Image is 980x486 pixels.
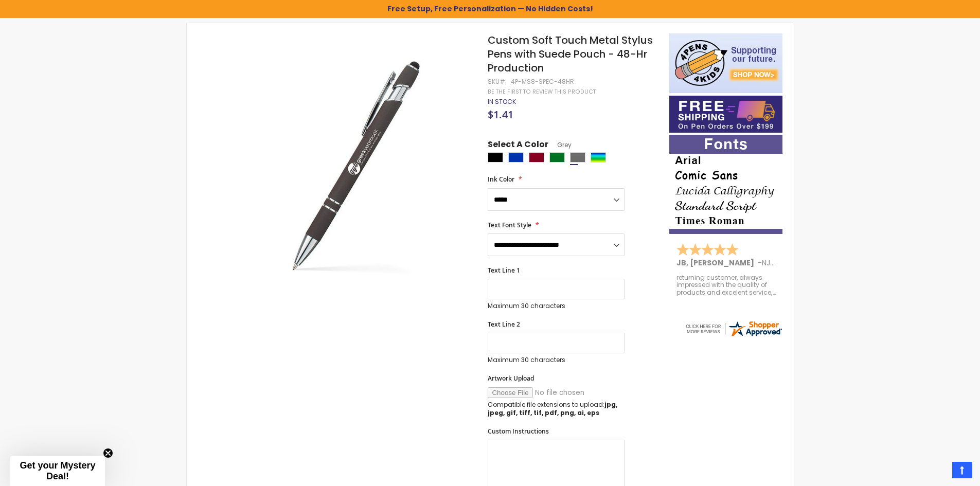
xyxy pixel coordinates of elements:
[488,302,625,310] p: Maximum 30 characters
[488,98,516,106] div: Availability
[10,456,105,486] div: Get your Mystery Deal!Close teaser
[488,356,625,364] p: Maximum 30 characters
[488,221,531,229] span: Text Font Style
[669,135,782,234] img: font-personalization-examples
[488,107,513,121] span: $1.41
[488,401,625,417] p: Compatible file extensions to upload:
[511,78,574,86] div: 4P-MS8-SPEC-48HR
[488,77,507,86] strong: SKU
[488,97,516,106] span: In stock
[488,88,596,96] a: Be the first to review this product
[684,331,783,340] a: 4pens.com certificate URL
[548,140,572,149] span: Grey
[239,48,474,283] img: regal_rubber_grey_1_1_1.jpg
[952,462,972,478] a: Top
[488,175,514,184] span: Ink Color
[488,427,549,436] span: Custom Instructions
[762,258,775,268] span: NJ
[591,152,606,163] div: Assorted
[684,319,783,338] img: 4pens.com widget logo
[488,152,503,163] div: Black
[488,266,520,275] span: Text Line 1
[488,400,617,417] strong: jpg, jpeg, gif, tiff, tif, pdf, png, ai, eps
[488,139,548,153] span: Select A Color
[488,374,534,383] span: Artwork Upload
[103,448,113,458] button: Close teaser
[676,258,758,268] span: JB, [PERSON_NAME]
[488,33,653,75] span: Custom Soft Touch Metal Stylus Pens with Suede Pouch - 48-Hr Production
[529,152,544,163] div: Burgundy
[488,320,520,329] span: Text Line 2
[676,274,776,296] div: returning customer, always impressed with the quality of products and excelent service, will retu...
[20,460,95,481] span: Get your Mystery Deal!
[758,258,847,268] span: - ,
[669,96,782,133] img: Free shipping on orders over $199
[669,33,782,93] img: 4pens 4 kids
[570,152,585,163] div: Grey
[549,152,565,163] div: Green
[508,152,524,163] div: Blue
